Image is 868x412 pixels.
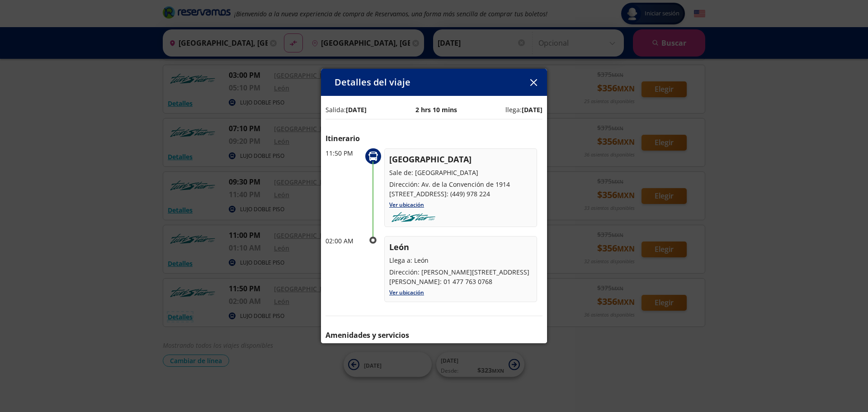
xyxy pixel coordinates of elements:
[389,241,532,253] p: León
[505,105,542,114] p: llega:
[325,330,542,341] p: Amenidades y servicios
[389,256,532,265] p: Llega a: León
[325,105,367,114] p: Salida:
[389,201,424,208] a: Ver ubicación
[389,168,532,177] p: Sale de: [GEOGRAPHIC_DATA]
[389,153,532,166] p: [GEOGRAPHIC_DATA]
[522,105,542,114] b: [DATE]
[389,180,532,199] p: Dirección: Av. de la Convención de 1914 [STREET_ADDRESS]: (449) 978 224
[415,105,457,114] p: 2 hrs 10 mins
[335,76,410,89] p: Detalles del viaje
[325,236,362,246] p: 02:00 AM
[346,105,367,114] b: [DATE]
[325,148,362,158] p: 11:50 PM
[389,267,532,286] p: Dirección: [PERSON_NAME][STREET_ADDRESS][PERSON_NAME]: 01 477 763 0768
[325,133,542,144] p: Itinerario
[389,212,438,222] img: turistar-lujo.png
[389,289,424,296] a: Ver ubicación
